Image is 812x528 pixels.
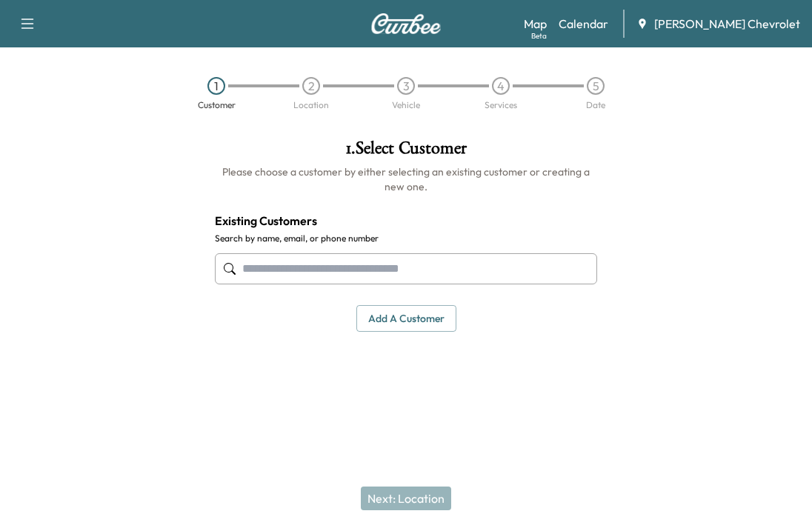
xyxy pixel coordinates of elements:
[397,77,415,95] div: 3
[492,77,510,95] div: 4
[198,101,236,110] div: Customer
[370,13,442,34] img: Curbee Logo
[586,101,605,110] div: Date
[302,77,320,95] div: 2
[207,77,225,95] div: 1
[356,305,456,332] button: Add a customer
[215,233,597,244] label: Search by name, email, or phone number
[587,77,605,95] div: 5
[215,212,597,230] h4: Existing Customers
[485,101,517,110] div: Services
[559,15,608,33] a: Calendar
[392,101,420,110] div: Vehicle
[215,164,597,194] h6: Please choose a customer by either selecting an existing customer or creating a new one.
[531,30,547,41] div: Beta
[524,15,547,33] a: MapBeta
[215,139,597,164] h1: 1 . Select Customer
[293,101,329,110] div: Location
[654,15,800,33] span: [PERSON_NAME] Chevrolet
